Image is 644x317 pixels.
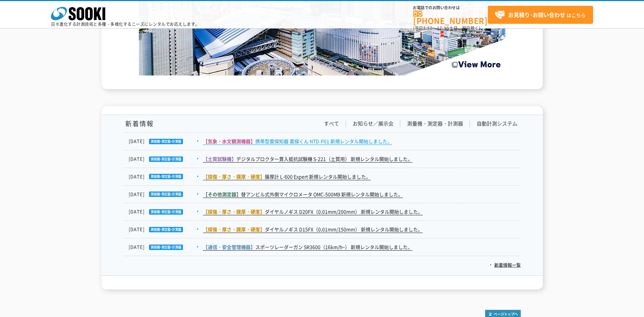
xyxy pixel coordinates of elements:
span: 【探傷・厚さ・膜厚・硬度】 [203,208,265,215]
dt: [DATE] [129,244,202,251]
span: お電話でのお問い合わせは [413,6,488,10]
span: はこちら [495,10,586,20]
span: 【気象・水文観測機器】 [203,138,255,145]
img: 測量機・測定器・計測器 [145,245,183,250]
h1: 新着情報 [124,120,154,127]
span: 【通信・安全管理機器】 [203,244,255,250]
img: 測量機・測定器・計測器 [145,227,183,232]
dt: [DATE] [129,138,202,145]
a: [PHONE_NUMBER] [413,11,488,24]
a: 自動計測システム [477,120,517,127]
a: 測量機・測定器・計測器 [407,120,463,127]
a: すべて [324,120,339,127]
span: 【探傷・厚さ・膜厚・硬度】 [203,226,265,233]
a: Create the Future [139,69,505,75]
a: 【探傷・厚さ・膜厚・硬度】ダイヤルノギス D20FX（0.01mm/200mm） 新規レンタル開始しました。 [203,208,423,215]
a: 【気象・水文観測機器】携帯型雷探知器 雷探くん NTD-P01 新規レンタル開始しました。 [203,138,392,145]
img: 測量機・測定器・計測器 [145,139,183,144]
dt: [DATE] [129,226,202,233]
dt: [DATE] [129,155,202,163]
span: 【土質試験機】 [203,155,236,162]
span: 【探傷・厚さ・膜厚・硬度】 [203,173,265,180]
dt: [DATE] [129,208,202,215]
dt: [DATE] [129,173,202,180]
span: 17:30 [437,25,449,31]
span: (平日 ～ 土日、祝日除く) [413,25,480,31]
img: 測量機・測定器・計測器 [145,156,183,162]
a: 【通信・安全管理機器】スポーツレーダーガン SR3600（16km/h~） 新規レンタル開始しました。 [203,244,412,251]
a: 【土質試験機】デジタルプロクター貫入抵抗試験機 S-221（土質用） 新規レンタル開始しました。 [203,155,412,163]
p: 日々進化する計測技術と多種・多様化するニーズにレンタルでお応えします。 [51,22,200,26]
a: お知らせ／展示会 [353,120,393,127]
img: 測量機・測定器・計測器 [145,209,183,215]
span: 【その他測定器】 [203,191,241,198]
strong: お見積り･お問い合わせ [508,11,565,19]
span: 8:50 [423,25,433,31]
dt: [DATE] [129,191,202,198]
img: 測量機・測定器・計測器 [145,174,183,179]
a: 新着情報一覧 [490,262,521,268]
a: 【その他測定器】替アンビル式外側マイクロメータ OMC-500MB 新規レンタル開始しました。 [203,191,403,198]
img: 測量機・測定器・計測器 [145,191,183,197]
a: 【探傷・厚さ・膜厚・硬度】ダイヤルノギス D15FX（0.01mm/150mm） 新規レンタル開始しました。 [203,226,423,233]
a: 【探傷・厚さ・膜厚・硬度】膜厚計 L-600 Expert 新規レンタル開始しました。 [203,173,371,180]
a: お見積り･お問い合わせはこちら [488,6,593,24]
